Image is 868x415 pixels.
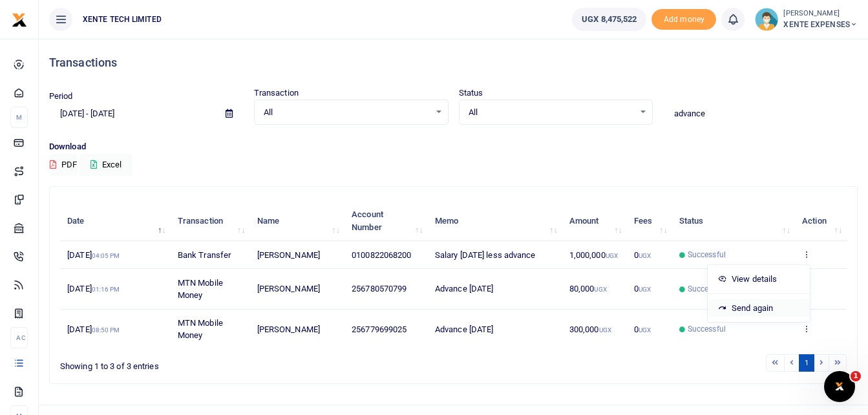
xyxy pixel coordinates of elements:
[594,286,606,293] small: UGX
[688,249,726,261] span: Successful
[352,284,407,293] span: 256780570799
[249,201,344,241] th: Name: activate to sort column ascending
[78,14,167,25] span: XENTE TECH LIMITED
[49,140,858,154] p: Download
[599,326,611,334] small: UGX
[567,8,651,31] li: Wallet ballance
[572,8,646,31] a: UGX 8,475,522
[92,252,120,259] small: 04:05 PM
[688,283,726,295] span: Successful
[12,12,27,28] img: logo-small
[639,286,651,293] small: UGX
[582,13,637,26] span: UGX 8,475,522
[178,250,231,260] span: Bank Transfer
[851,371,861,381] span: 1
[651,9,716,30] li: Toup your wallet
[688,323,726,335] span: Successful
[634,250,651,260] span: 0
[67,284,120,293] span: [DATE]
[469,106,635,119] span: All
[60,201,171,241] th: Date: activate to sort column descending
[569,250,618,260] span: 1,000,000
[569,284,607,293] span: 80,000
[10,327,28,348] li: Ac
[435,250,536,260] span: Salary [DATE] less advance
[755,8,778,31] img: profile-user
[639,326,651,334] small: UGX
[783,19,858,30] span: XENTE EXPENSES
[344,201,428,241] th: Account Number: activate to sort column ascending
[254,87,299,100] label: Transaction
[435,325,493,334] span: Advance [DATE]
[639,252,651,259] small: UGX
[435,284,493,293] span: Advance [DATE]
[634,325,651,334] span: 0
[264,106,430,119] span: All
[755,8,858,31] a: profile-user [PERSON_NAME] XENTE EXPENSES
[352,250,411,260] span: 0100822068200
[708,299,810,317] a: Send again
[795,201,847,241] th: Action: activate to sort column ascending
[257,325,320,334] span: [PERSON_NAME]
[651,9,716,30] span: Add money
[178,278,223,301] span: MTN Mobile Money
[569,325,611,334] span: 300,000
[663,103,858,125] input: Search
[10,107,28,128] li: M
[651,14,716,23] a: Add money
[257,284,320,293] span: [PERSON_NAME]
[799,354,814,372] a: 1
[606,252,618,259] small: UGX
[67,250,120,260] span: [DATE]
[783,8,858,19] small: [PERSON_NAME]
[459,87,483,100] label: Status
[49,56,858,70] h4: Transactions
[49,154,78,176] button: PDF
[178,318,223,341] span: MTN Mobile Money
[627,201,672,241] th: Fees: activate to sort column ascending
[672,201,795,241] th: Status: activate to sort column ascending
[634,284,651,293] span: 0
[428,201,562,241] th: Memo: activate to sort column ascending
[257,250,320,260] span: [PERSON_NAME]
[92,286,120,293] small: 01:16 PM
[824,371,855,402] iframe: Intercom live chat
[562,201,627,241] th: Amount: activate to sort column ascending
[708,270,810,288] a: View details
[60,353,383,373] div: Showing 1 to 3 of 3 entries
[67,325,120,334] span: [DATE]
[79,154,132,176] button: Excel
[12,14,27,24] a: logo-small logo-large logo-large
[92,326,120,334] small: 08:50 PM
[352,325,407,334] span: 256779699025
[171,201,250,241] th: Transaction: activate to sort column ascending
[49,90,73,103] label: Period
[49,103,215,125] input: select period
